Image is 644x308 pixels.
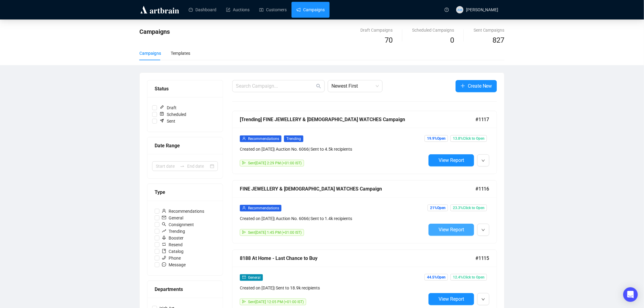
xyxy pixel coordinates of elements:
span: Resend [159,241,185,248]
a: Campaigns [296,2,325,18]
a: [Trending] FINE JEWELLERY & [DEMOGRAPHIC_DATA] WATCHES Campaign#1117userRecommendationsTrendingCr... [232,111,497,174]
span: down [481,159,485,163]
span: 44.5% Open [425,274,448,281]
span: retweet [162,242,166,247]
button: View Report [429,293,474,305]
a: Auctions [226,2,250,18]
span: Sent [157,118,178,124]
span: Trending [159,228,187,235]
button: View Report [429,154,474,166]
span: General [159,215,186,221]
div: Date Range [155,142,215,149]
div: Open Intercom Messenger [623,287,638,302]
span: question-circle [445,8,449,12]
span: [PERSON_NAME] [466,7,499,12]
div: FINE JEWELLERY & [DEMOGRAPHIC_DATA] WATCHES Campaign [240,185,475,193]
a: FINE JEWELLERY & [DEMOGRAPHIC_DATA] WATCHES Campaign#1116userRecommendationsCreated on [DATE]| Au... [232,180,497,243]
div: Status [155,85,215,93]
span: Booster [159,235,186,241]
span: 21% Open [428,205,448,211]
span: Sent [DATE] 1:45 PM (+01:00 IST) [248,230,302,235]
span: 827 [493,36,505,44]
span: down [481,298,485,301]
div: Type [155,188,215,196]
span: Message [159,261,188,268]
span: 23.3% Click to Open [450,205,487,211]
span: View Report [439,157,464,163]
span: 70 [385,36,393,44]
div: Scheduled Campaigns [412,27,454,33]
span: View Report [439,296,464,302]
span: send [242,300,246,303]
span: down [481,228,485,232]
div: Campaigns [139,50,161,57]
span: search [316,84,321,89]
div: Templates [171,50,190,57]
button: Create New [456,80,497,92]
span: Phone [159,255,183,261]
input: End date [187,163,209,170]
div: Draft Campaigns [360,27,393,33]
span: #1115 [475,254,489,262]
span: 12.4% Click to Open [450,274,487,281]
span: Newest First [331,80,379,92]
span: rise [162,229,166,233]
span: user [242,206,246,210]
div: Created on [DATE] | Sent to 18.9k recipients [240,285,426,291]
span: send [242,161,246,165]
span: View Report [439,227,464,233]
div: [Trending] FINE JEWELLERY & [DEMOGRAPHIC_DATA] WATCHES Campaign [240,116,475,123]
div: 8188 At Home - Last Chance to Buy [240,254,475,262]
span: mail [242,275,246,279]
input: Start date [156,163,177,170]
input: Search Campaign... [236,82,315,90]
span: to [180,164,185,169]
div: Created on [DATE] | Auction No. 6066 | Sent to 4.5k recipients [240,146,426,152]
span: rocket [162,236,166,240]
a: Dashboard [189,2,216,18]
div: Sent Campaigns [474,27,505,33]
span: send [242,230,246,234]
span: #1117 [475,116,489,123]
img: logo [139,5,180,15]
span: phone [162,256,166,260]
span: Draft [157,104,179,111]
span: user [162,209,166,213]
span: search [162,222,166,226]
span: 0 [450,36,454,44]
span: Scheduled [157,111,189,118]
span: message [162,262,166,267]
span: AM [457,7,462,12]
div: Departments [155,285,215,293]
span: Recommendations [248,137,279,141]
span: Sent [DATE] 2:29 PM (+01:00 IST) [248,161,302,165]
div: Created on [DATE] | Auction No. 6066 | Sent to 1.4k recipients [240,215,426,222]
span: General [248,275,261,280]
span: #1116 [475,185,489,193]
span: Recommendations [159,208,207,215]
span: 13.8% Click to Open [450,135,487,142]
span: Consignment [159,221,196,228]
span: Catalog [159,248,186,255]
a: Customers [259,2,287,18]
button: View Report [429,224,474,236]
span: Campaigns [139,28,170,35]
span: user [242,137,246,140]
span: swap-right [180,164,185,169]
span: Recommendations [248,206,279,210]
span: plus [460,83,465,88]
span: Sent [DATE] 12:05 PM (+01:00 IST) [248,300,304,304]
span: Create New [468,82,492,90]
span: Trending [284,135,303,142]
span: mail [162,215,166,220]
span: 19.9% Open [425,135,448,142]
span: book [162,249,166,253]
